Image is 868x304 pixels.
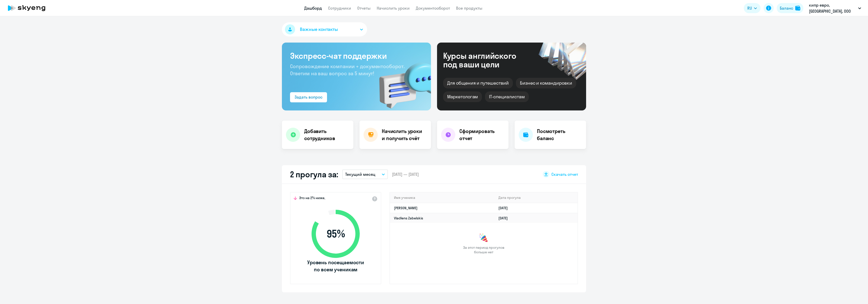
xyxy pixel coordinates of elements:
[377,6,410,11] a: Начислить уроки
[498,216,512,220] a: [DATE]
[382,128,426,142] h4: Начислить уроки и получить счёт
[306,259,365,273] span: Уровень посещаемости по всем ученикам
[551,172,578,177] span: Скачать отчет
[290,51,423,61] h3: Экспресс-чат поддержки
[295,94,322,100] div: Задать вопрос
[342,169,388,179] button: Текущий месяц
[394,206,418,210] a: [PERSON_NAME]
[443,51,530,69] div: Курсы английского под ваши цели
[494,193,577,203] th: Дата прогула
[357,6,371,11] a: Отчеты
[394,216,423,220] a: Vladlens Zabelskis
[795,6,800,11] img: balance
[459,128,504,142] h4: Сформировать отчет
[747,5,752,11] span: RU
[479,233,489,243] img: congrats
[537,128,582,142] h4: Посмотреть баланс
[498,206,512,210] a: [DATE]
[300,26,338,33] span: Важные контакты
[290,63,405,77] span: Сопровождение компании + документооборот. Ответим на ваш вопрос за 5 минут!
[416,6,450,11] a: Документооборот
[290,169,338,179] h2: 2 прогула за:
[516,78,576,88] div: Бизнес и командировки
[777,3,803,13] button: Балансbalance
[328,6,351,11] a: Сотрудники
[392,172,419,177] span: [DATE] — [DATE]
[443,78,513,88] div: Для общения и путешествий
[462,245,505,254] span: За этот период прогулов больше нет
[306,228,365,240] span: 95 %
[809,2,856,14] p: кипр евро, [GEOGRAPHIC_DATA], ООО
[282,22,367,36] button: Важные контакты
[485,91,529,102] div: IT-специалистам
[744,3,761,13] button: RU
[443,91,482,102] div: Маркетологам
[390,193,494,203] th: Имя ученика
[299,196,325,202] span: Это на 2% ниже,
[372,53,431,110] img: bg-img
[304,6,322,11] a: Дашборд
[304,128,349,142] h4: Добавить сотрудников
[456,6,482,11] a: Все продукты
[290,92,327,102] button: Задать вопрос
[780,5,793,11] div: Баланс
[345,171,375,177] p: Текущий месяц
[806,2,864,14] button: кипр евро, [GEOGRAPHIC_DATA], ООО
